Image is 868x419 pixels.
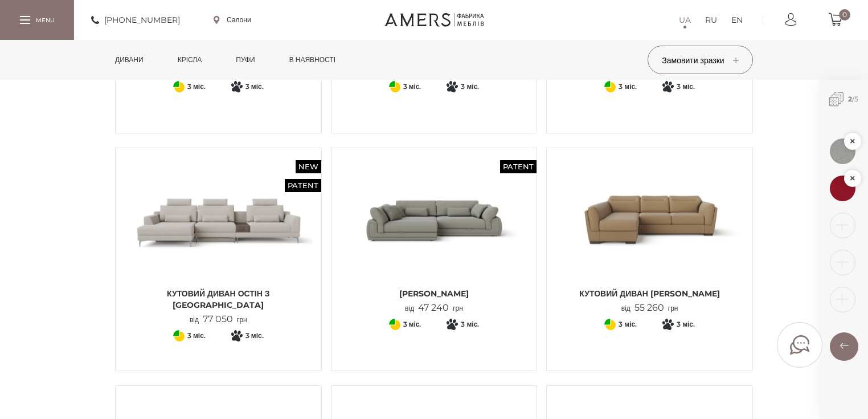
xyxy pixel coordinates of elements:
[820,80,868,119] span: /
[848,95,852,103] b: 2
[124,288,313,311] span: Кутовий диван ОСТІН з [GEOGRAPHIC_DATA]
[461,80,479,93] span: 3 міс.
[500,160,537,173] span: Patent
[854,95,858,103] span: 5
[555,288,744,299] span: Кутовий диван [PERSON_NAME]
[245,80,264,93] span: 3 міс.
[619,80,637,93] span: 3 міс.
[619,318,637,331] span: 3 міс.
[187,329,206,343] span: 3 міс.
[403,318,421,331] span: 3 міс.
[91,13,180,27] a: [PHONE_NUMBER]
[679,13,691,27] a: UA
[124,157,313,325] a: New Patent Кутовий диван ОСТІН з тумбою Кутовий диван ОСТІН з тумбою Кутовий диван ОСТІН з [GEOGR...
[296,160,321,173] span: New
[340,288,529,299] span: [PERSON_NAME]
[199,314,237,324] span: 77 050
[677,80,695,93] span: 3 міс.
[227,40,264,80] a: Пуфи
[187,80,206,93] span: 3 міс.
[405,303,463,314] p: від грн
[662,55,738,66] span: Замовити зразки
[107,40,152,80] a: Дивани
[555,157,744,314] a: Кутовий диван Софія Кутовий диван Софія Кутовий диван [PERSON_NAME] від55 260грн
[461,318,479,331] span: 3 міс.
[648,46,753,74] button: Замовити зразки
[830,176,855,201] img: 1576662562.jpg
[245,329,264,343] span: 3 міс.
[677,318,695,331] span: 3 міс.
[630,302,668,313] span: 55 260
[190,314,247,325] p: від грн
[285,179,321,192] span: Patent
[731,13,743,27] a: EN
[281,40,344,80] a: в наявності
[340,157,529,314] a: Patent Кутовий Диван ДЖЕММА Кутовий Диван ДЖЕММА [PERSON_NAME] від47 240грн
[169,40,210,80] a: Крісла
[403,80,421,93] span: 3 міс.
[214,15,251,25] a: Салони
[839,9,850,21] span: 0
[830,139,855,164] img: 1576664823.jpg
[705,13,717,27] a: RU
[414,302,453,313] span: 47 240
[621,303,678,314] p: від грн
